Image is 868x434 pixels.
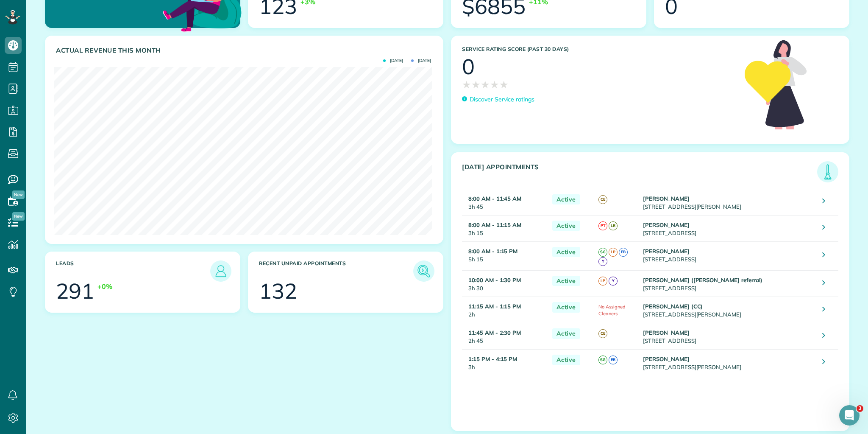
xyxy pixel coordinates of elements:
td: 2h 45 [462,323,548,350]
td: [STREET_ADDRESS] [641,270,816,297]
h3: [DATE] Appointments [462,163,817,182]
span: LP [609,248,618,257]
h3: Leads [56,260,210,282]
span: ★ [462,77,471,92]
span: New [12,190,25,199]
strong: [PERSON_NAME] [643,356,690,362]
td: 3h 15 [462,215,548,241]
td: [STREET_ADDRESS] [641,215,816,241]
h3: Recent unpaid appointments [259,260,413,282]
span: Y [598,257,607,266]
span: Active [552,355,580,365]
td: 2h [462,297,548,323]
td: 3h [462,350,548,376]
span: New [12,212,25,221]
span: ★ [490,77,499,92]
td: 3h 45 [462,189,548,215]
img: icon_todays_appointments-901f7ab196bb0bea1936b74009e4eb5ffbc2d2711fa7634e0d609ed5ef32b18b.png [818,162,837,182]
strong: [PERSON_NAME] [643,221,690,228]
td: [STREET_ADDRESS][PERSON_NAME] [641,189,816,215]
strong: 10:00 AM - 1:30 PM [468,277,521,283]
span: SG [598,248,607,257]
span: Active [552,276,580,286]
span: SG [598,356,607,364]
strong: 11:15 AM - 1:15 PM [468,303,521,310]
span: PT [598,221,607,230]
h3: Actual Revenue this month [56,47,434,54]
span: Active [552,328,580,339]
span: LB [609,221,618,230]
span: EB [619,248,628,257]
div: 291 [56,280,94,302]
strong: 8:00 AM - 11:15 AM [468,221,521,228]
strong: 11:45 AM - 2:30 PM [468,329,521,336]
p: Discover Service ratings [470,95,534,104]
span: ★ [499,77,509,92]
a: Discover Service ratings [462,95,534,104]
span: [DATE] [383,59,403,63]
span: [DATE] [411,59,431,63]
strong: 8:00 AM - 1:15 PM [468,248,517,255]
td: [STREET_ADDRESS][PERSON_NAME] [641,297,816,323]
div: +0% [97,282,112,291]
div: 132 [259,280,297,302]
iframe: Intercom live chat [839,405,860,426]
span: No Assigned Cleaners [598,304,626,316]
td: [STREET_ADDRESS] [641,241,816,270]
span: CE [598,195,607,204]
td: 5h 15 [462,241,548,270]
strong: [PERSON_NAME] [643,248,690,255]
span: Active [552,194,580,205]
span: ★ [481,77,490,92]
div: 0 [462,56,475,77]
span: Active [552,302,580,313]
img: icon_leads-1bed01f49abd5b7fead27621c3d59655bb73ed531f8eeb49469d10e621d6b896.png [212,263,229,280]
strong: 8:00 AM - 11:45 AM [468,195,521,202]
span: ★ [471,77,481,92]
strong: 1:15 PM - 4:15 PM [468,356,517,362]
span: Y [609,277,618,286]
span: LP [598,277,607,286]
strong: [PERSON_NAME] [643,329,690,336]
span: CE [598,329,607,338]
td: [STREET_ADDRESS][PERSON_NAME] [641,350,816,376]
span: Active [552,247,580,258]
span: EB [609,356,618,364]
strong: [PERSON_NAME] [643,195,690,202]
span: 3 [857,405,863,412]
strong: [PERSON_NAME] ([PERSON_NAME] referral) [643,277,762,283]
span: Active [552,221,580,231]
img: icon_unpaid_appointments-47b8ce3997adf2238b356f14209ab4cced10bd1f174958f3ca8f1d0dd7fffeee.png [415,263,432,280]
h3: Service Rating score (past 30 days) [462,46,736,52]
td: [STREET_ADDRESS] [641,323,816,350]
strong: [PERSON_NAME] (CC) [643,303,703,310]
td: 3h 30 [462,270,548,297]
